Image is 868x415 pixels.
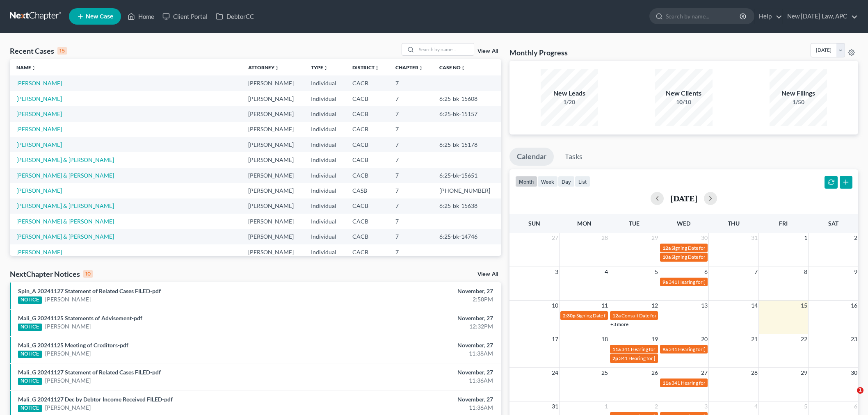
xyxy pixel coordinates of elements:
span: Signing Date for [PERSON_NAME] [576,312,650,319]
a: [PERSON_NAME] [16,125,62,132]
a: [PERSON_NAME] & [PERSON_NAME] [16,218,114,225]
td: [PERSON_NAME] [242,198,304,214]
td: CACB [346,198,389,214]
span: 30 [700,233,708,243]
span: 4 [754,401,758,411]
span: 27 [551,233,559,243]
a: Attorneyunfold_more [248,64,279,71]
a: View All [477,48,498,54]
a: [PERSON_NAME] & [PERSON_NAME] [16,172,114,179]
i: unfold_more [323,66,328,71]
div: NOTICE [18,324,42,331]
button: day [558,176,575,187]
a: Districtunfold_more [352,64,379,71]
span: 3 [554,267,559,277]
a: New [DATE] Law, APC [783,9,858,24]
span: 11a [612,346,621,352]
td: 7 [389,152,433,167]
span: 3 [704,401,708,411]
div: NOTICE [18,405,42,412]
span: 341 Hearing for Chestnut, [PERSON_NAME] [621,346,717,352]
td: 7 [389,168,433,183]
a: Chapterunfold_more [395,64,423,71]
span: 341 Hearing for [PERSON_NAME] [672,380,745,386]
td: CACB [346,214,389,229]
a: Tasks [557,148,590,166]
span: Consult Date for [PERSON_NAME] [621,312,696,319]
i: unfold_more [375,66,379,71]
td: Individual [304,198,346,214]
div: 2:58PM [340,295,493,303]
a: [PERSON_NAME] [16,95,62,102]
span: 4 [604,267,609,277]
td: Individual [304,244,346,260]
td: 7 [389,244,433,260]
td: CACB [346,244,389,260]
span: 14 [750,301,758,310]
span: 12 [651,301,659,310]
td: 7 [389,122,433,137]
a: Typeunfold_more [311,64,328,71]
span: Tue [629,220,640,227]
a: Help [755,9,782,24]
h2: [DATE] [670,194,697,203]
div: NextChapter Notices [10,269,93,279]
a: +3 more [610,321,628,327]
td: Individual [304,106,346,121]
a: [PERSON_NAME] [16,141,62,148]
span: Wed [677,220,690,227]
span: 1 [857,387,863,394]
span: 26 [651,368,659,378]
div: New Leads [541,89,598,98]
td: CACB [346,75,389,91]
td: Individual [304,214,346,229]
span: 29 [651,233,659,243]
a: [PERSON_NAME] [16,249,62,255]
iframe: Intercom live chat [840,387,860,407]
a: Mali_G 20241125 Statements of Advisement-pdf [18,315,142,322]
span: 20 [700,334,708,344]
span: 9a [662,279,668,285]
td: Individual [304,122,346,137]
td: [PHONE_NUMBER] [433,183,501,198]
span: 30 [850,368,858,378]
span: Signing Date for [PERSON_NAME] [672,245,745,251]
td: 7 [389,106,433,121]
td: CACB [346,122,389,137]
span: Thu [728,220,740,227]
td: Individual [304,75,346,91]
span: 28 [750,368,758,378]
span: 31 [750,233,758,243]
span: Fri [779,220,788,227]
span: Sun [528,220,540,227]
div: 1/20 [541,98,598,106]
span: 28 [601,233,609,243]
i: unfold_more [274,66,279,71]
span: 17 [551,334,559,344]
td: CACB [346,91,389,106]
a: Mali_G 20241125 Meeting of Creditors-pdf [18,342,128,349]
a: Client Portal [158,9,212,24]
a: [PERSON_NAME] & [PERSON_NAME] [16,202,114,209]
a: Spin_A 20241127 Statement of Related Cases FILED-pdf [18,287,161,294]
td: 7 [389,75,433,91]
td: 6:25-bk-15157 [433,106,501,121]
div: 11:38AM [340,349,493,358]
div: 1/50 [770,98,827,106]
div: New Clients [655,89,713,98]
td: 6:25-bk-15608 [433,91,501,106]
button: list [575,176,590,187]
td: Individual [304,91,346,106]
span: 11a [662,380,671,386]
td: Individual [304,168,346,183]
td: CACB [346,168,389,183]
span: 22 [800,334,808,344]
a: [PERSON_NAME] [45,349,91,358]
h3: Monthly Progress [509,48,568,57]
span: Mon [577,220,592,227]
span: 16 [850,301,858,310]
td: 7 [389,137,433,152]
td: CACB [346,229,389,244]
td: 7 [389,214,433,229]
a: [PERSON_NAME] [45,376,91,385]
